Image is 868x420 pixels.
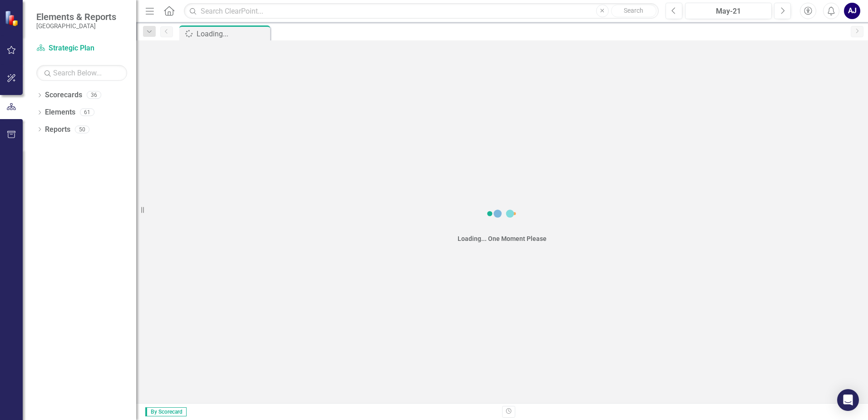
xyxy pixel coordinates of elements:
[80,109,94,116] div: 61
[624,7,643,14] span: Search
[36,43,127,54] a: Strategic Plan
[45,125,70,135] a: Reports
[145,407,187,416] span: By Scorecard
[685,3,772,19] button: May-21
[5,10,21,26] img: ClearPoint Strategy
[197,28,268,40] div: Loading...
[611,5,656,17] button: Search
[837,389,859,411] div: Open Intercom Messenger
[36,22,116,30] small: [GEOGRAPHIC_DATA]
[844,3,860,19] button: AJ
[688,6,769,17] div: May-21
[75,125,89,133] div: 50
[45,107,75,118] a: Elements
[184,3,659,19] input: Search ClearPoint...
[45,90,82,100] a: Scorecards
[36,65,127,81] input: Search Below...
[87,91,101,99] div: 36
[36,11,116,22] span: Elements & Reports
[458,234,547,243] div: Loading... One Moment Please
